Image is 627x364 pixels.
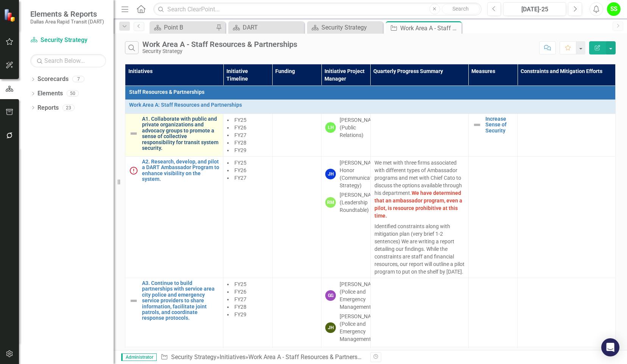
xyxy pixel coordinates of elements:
td: Double-Click to Edit [321,114,371,157]
span: FY26 [234,124,246,131]
span: FY26 [234,289,246,295]
input: Search Below... [30,54,106,67]
img: Not Defined [129,296,138,305]
div: Security Strategy [321,23,381,32]
div: JH [325,322,336,333]
div: GG [325,290,336,301]
td: Double-Click to Edit [518,157,616,278]
span: FY27 [234,296,246,302]
span: FY26 [234,167,246,173]
div: [DATE]-25 [506,5,563,14]
td: Double-Click to Edit [518,114,616,157]
div: 7 [72,76,84,82]
img: Not Defined [473,120,482,129]
td: Double-Click to Edit [518,278,616,347]
div: [PERSON_NAME] (Public Relations) [340,116,380,139]
td: Double-Click to Edit Right Click for Context Menu [125,278,223,347]
span: FY27 [234,175,246,181]
td: Double-Click to Edit [370,114,468,157]
button: [DATE]-25 [503,2,566,16]
div: LH [325,122,336,133]
span: FY29 [234,311,246,317]
div: DART [243,23,302,32]
td: Double-Click to Edit [370,278,468,347]
div: Security Strategy [142,48,297,54]
span: FY25 [234,160,246,166]
td: Double-Click to Edit Right Click for Context Menu [125,157,223,278]
a: Initiatives [220,353,245,361]
a: A3. Continue to build partnerships with service area city police and emergency service providers ... [142,280,219,321]
td: Double-Click to Edit [223,278,273,347]
a: Increase Sense of Security [485,116,514,134]
td: Double-Click to Edit [223,157,273,278]
p: We met with three firms associated with different types of Ambassador programs and met with Chief... [374,159,465,221]
a: A1. Collaborate with public and private organizations and advocacy groups to promote a sense of c... [142,116,219,151]
span: FY25 [234,281,246,287]
div: 23 [62,104,75,111]
div: RM [325,197,336,208]
td: Double-Click to Edit [223,114,273,157]
td: Double-Click to Edit [370,157,468,278]
div: [PERSON_NAME] (Leadership Roundtable) [340,191,380,214]
td: Double-Click to Edit [272,278,321,347]
img: At Risk [129,166,138,175]
a: Security Strategy [171,353,217,361]
span: Administrator [121,353,157,361]
span: FY28 [234,304,246,310]
div: [PERSON_NAME] (Police and Emergency Management) [340,280,380,311]
button: Search [442,4,480,14]
td: Double-Click to Edit Right Click for Context Menu [125,100,616,114]
a: Point B [151,23,214,32]
img: ClearPoint Strategy [4,8,17,22]
button: SS [607,2,621,16]
strong: We have determined that an ambassador program, even a pilot, is resource prohibitive at this time. [374,190,462,219]
input: Search ClearPoint... [153,3,481,16]
a: Security Strategy [309,23,381,32]
span: FY27 [234,132,246,138]
div: » » [161,353,365,362]
div: JH [325,169,336,179]
a: DART [230,23,302,32]
img: Not Defined [129,129,138,138]
div: [PERSON_NAME] Honor (Communication Strategy) [340,159,380,189]
span: FY28 [234,140,246,146]
div: Work Area A - Staff Resources & Partnerships [142,40,297,48]
a: Security Strategy [30,36,106,45]
a: A2. Research, develop, and pilot a DART Ambassador Program to enhance visibility on the system. [142,159,219,182]
td: Double-Click to Edit [321,157,371,278]
td: Double-Click to Edit [272,114,321,157]
div: Work Area A - Staff Resources & Partnerships [248,353,369,361]
div: Open Intercom Messenger [601,338,619,356]
a: Reports [37,104,59,112]
small: Dallas Area Rapid Transit (DART) [30,19,104,25]
span: Search [452,6,469,12]
a: Work Area A: Staff Resources and Partnerships [129,102,611,108]
td: Double-Click to Edit Right Click for Context Menu [125,114,223,157]
p: Identified constraints along with mitigation plan (very brief 1-2 sentences) We are writing a rep... [374,221,465,275]
td: Double-Click to Edit [125,86,616,100]
div: Work Area A - Staff Resources & Partnerships [400,23,460,33]
a: Elements [37,89,63,98]
span: FY25 [234,117,246,123]
td: Double-Click to Edit [272,157,321,278]
span: Staff Resources & Partnerships [129,88,611,96]
div: [PERSON_NAME] (Police and Emergency Management) [340,313,380,343]
a: Scorecards [37,75,69,84]
span: Elements & Reports [30,9,104,19]
div: 50 [67,90,79,97]
div: Point B [164,23,214,32]
td: Double-Click to Edit [321,278,371,347]
span: FY29 [234,147,246,153]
